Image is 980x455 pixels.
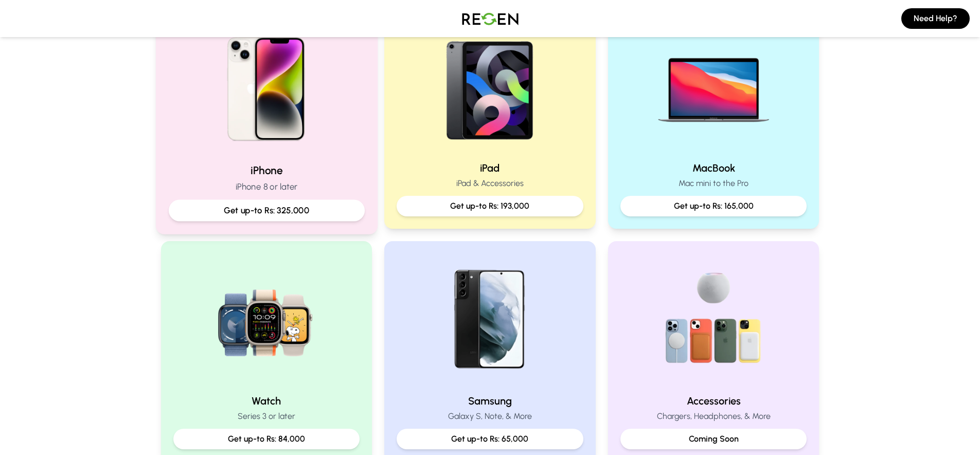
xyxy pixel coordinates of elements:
[177,204,355,217] p: Get up-to Rs: 325,000
[173,410,360,423] p: Series 3 or later
[168,180,364,193] p: iPhone 8 or later
[397,394,583,408] h2: Samsung
[405,433,575,445] p: Get up-to Rs: 65,000
[182,433,352,445] p: Get up-to Rs: 84,000
[424,21,556,153] img: iPad
[629,200,799,212] p: Get up-to Rs: 165,000
[648,254,779,385] img: Accessories
[620,410,807,423] p: Chargers, Headphones, & More
[454,4,526,33] img: Logo
[168,163,364,178] h2: iPhone
[397,161,583,175] h2: iPad
[901,8,970,29] button: Need Help?
[424,254,556,385] img: Samsung
[620,161,807,175] h2: MacBook
[648,21,779,153] img: MacBook
[397,177,583,190] p: iPad & Accessories
[620,177,807,190] p: Mac mini to the Pro
[620,394,807,408] h2: Accessories
[397,410,583,423] p: Galaxy S, Note, & More
[197,16,335,155] img: iPhone
[629,433,799,445] p: Coming Soon
[405,200,575,212] p: Get up-to Rs: 193,000
[173,394,360,408] h2: Watch
[201,254,332,385] img: Watch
